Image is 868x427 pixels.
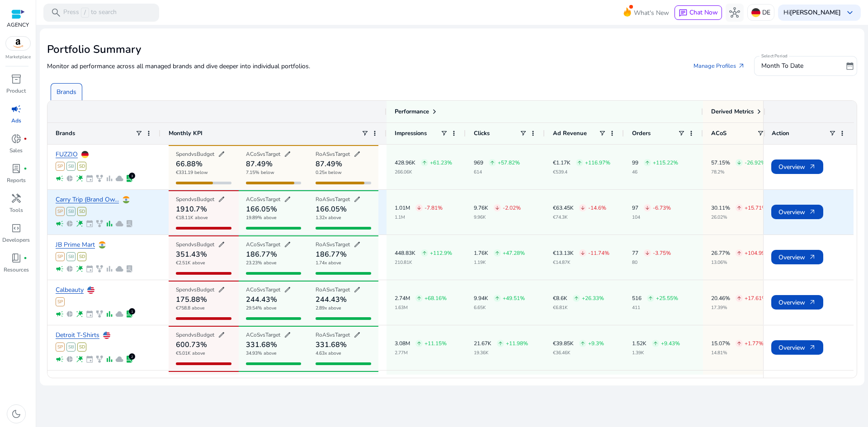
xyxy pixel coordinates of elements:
[726,4,744,22] button: hub
[246,160,273,168] h4: 87.49%
[197,241,214,248] span: Budget
[9,206,23,214] p: Tools
[745,160,766,165] p: -26.92%
[416,296,422,301] span: arrow_upward
[395,108,429,116] span: Performance
[5,54,31,61] p: Marketplace
[632,260,671,265] p: 80
[553,129,587,137] span: Ad Revenue
[354,286,361,293] span: edit
[316,286,330,293] span: RoAS
[778,203,816,221] span: Overview
[416,341,422,346] span: arrow_upward
[11,103,22,114] span: campaign
[176,286,191,293] span: Spend
[9,146,23,155] p: Sales
[77,252,86,261] span: SD
[11,253,22,263] span: book_4
[197,286,214,293] span: Budget
[395,260,452,265] p: 210.81K
[653,160,678,165] p: +115.22%
[778,338,816,357] span: Overview
[85,174,94,183] span: event
[176,261,205,269] p: €2.51K above
[105,310,113,318] span: bar_chart
[176,150,191,158] span: Spend
[191,241,197,248] span: vs
[425,296,447,301] p: +68.16%
[246,170,274,178] p: 7.15% below
[51,7,61,18] span: search
[653,341,658,346] span: arrow_upward
[653,250,671,256] p: -3.75%
[56,310,64,318] span: campaign
[354,331,361,338] span: edit
[66,252,75,261] span: SB
[265,150,280,158] span: Target
[105,265,113,273] span: bar_chart
[335,286,350,293] span: Target
[580,341,585,346] span: arrow_upward
[56,242,95,249] a: JB Prime Mart
[316,241,330,248] span: RoAS
[582,296,604,301] p: +26.33%
[771,340,823,355] button: Overviewarrow_outward
[316,216,341,224] p: 1.32x above
[316,306,341,314] p: 2.89x above
[316,150,330,158] span: RoAS
[260,241,265,248] span: vs
[4,266,29,274] p: Resources
[585,160,610,165] p: +116.97%
[645,250,650,256] span: arrow_downward
[56,151,78,158] a: FUZZIO
[330,150,335,158] span: vs
[260,286,265,293] span: vs
[645,205,650,211] span: arrow_downward
[422,160,427,165] span: arrow_upward
[553,215,606,220] p: €74.3K
[115,174,123,183] span: cloud
[330,331,335,338] span: vs
[11,133,22,144] span: donut_small
[474,260,525,265] p: 1.19K
[771,205,823,219] button: Overviewarrow_outward
[218,150,225,158] span: edit
[330,286,335,293] span: vs
[56,197,119,203] a: Carry Trip (Brand Ow...
[11,193,22,204] span: handyman
[56,129,75,137] span: Brands
[425,341,447,346] p: +11.15%
[56,252,65,261] span: SP
[246,150,260,158] span: ACoS
[580,250,585,256] span: arrow_downward
[416,205,422,211] span: arrow_downward
[99,241,106,249] img: in.svg
[632,296,642,301] p: 516
[711,305,767,310] p: 17.39%
[85,310,94,318] span: event
[395,160,415,165] p: 428.96K
[632,205,638,211] p: 97
[772,129,789,137] span: Action
[736,160,742,165] span: arrow_downward
[490,160,495,165] span: arrow_upward
[103,332,110,339] img: us.svg
[809,163,816,170] span: arrow_outward
[218,331,225,338] span: edit
[246,241,260,248] span: ACoS
[284,241,291,248] span: edit
[11,223,22,234] span: code_blocks
[425,205,443,211] p: -7.81%
[689,8,718,17] span: Chat Now
[588,250,609,256] p: -11.74%
[474,250,488,256] p: 1.76K
[771,295,823,310] button: Overviewarrow_outward
[316,261,341,269] p: 1.74x above
[335,241,350,248] span: Target
[6,87,26,95] p: Product
[260,150,265,158] span: vs
[422,250,427,256] span: arrow_upward
[809,344,816,351] span: arrow_outward
[745,296,767,301] p: +17.61%
[115,265,123,273] span: cloud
